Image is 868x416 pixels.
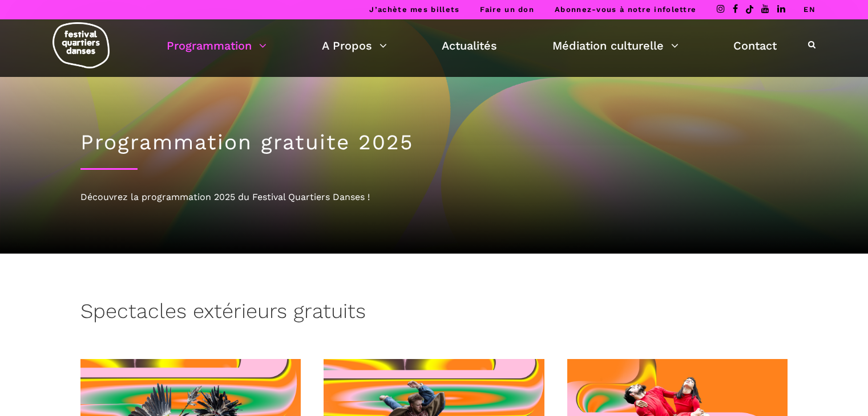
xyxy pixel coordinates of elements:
[733,36,777,55] a: Contact
[552,36,679,55] a: Médiation culturelle
[480,5,534,14] a: Faire un don
[442,36,497,55] a: Actualités
[53,22,110,68] img: logo-fqd-med
[80,130,788,155] h1: Programmation gratuite 2025
[369,5,459,14] a: J’achète mes billets
[804,5,815,14] a: EN
[80,299,366,328] h3: Spectacles extérieurs gratuits
[555,5,696,14] a: Abonnez-vous à notre infolettre
[80,190,788,205] div: Découvrez la programmation 2025 du Festival Quartiers Danses !
[167,36,267,55] a: Programmation
[322,36,387,55] a: A Propos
